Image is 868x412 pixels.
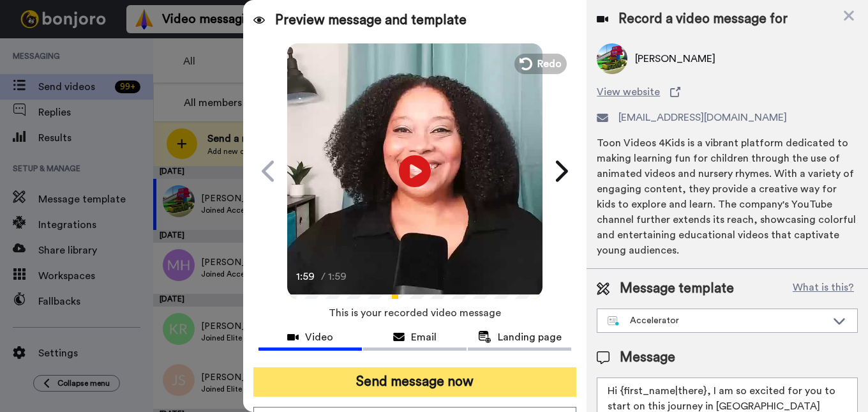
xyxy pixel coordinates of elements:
[597,135,858,258] div: Toon Videos 4Kids is a vibrant platform dedicated to making learning fun for children through the...
[253,367,577,397] button: Send message now
[597,84,660,100] span: View website
[789,279,858,298] button: What is this?
[305,330,333,345] span: Video
[608,314,827,327] div: Accelerator
[411,330,437,345] span: Email
[597,84,858,100] a: View website
[328,269,350,284] span: 1:59
[608,316,620,326] img: nextgen-template.svg
[618,110,787,125] span: [EMAIL_ADDRESS][DOMAIN_NAME]
[498,330,562,345] span: Landing page
[321,269,325,284] span: /
[329,299,501,327] span: This is your recorded video message
[620,279,734,298] span: Message template
[620,348,675,367] span: Message
[296,269,318,284] span: 1:59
